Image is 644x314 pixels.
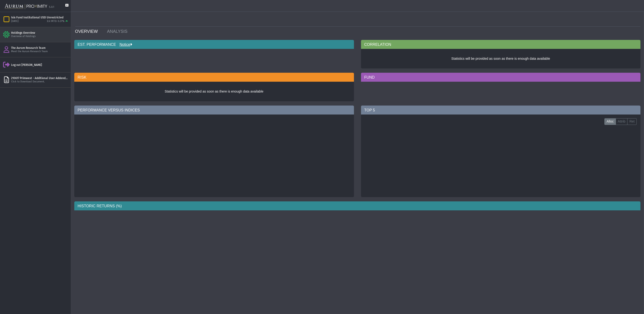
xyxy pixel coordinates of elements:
img: Aurum-Proximity%20white.svg [5,1,47,12]
div: Log out [PERSON_NAME] [11,63,69,67]
div: Meet the Aurum Research Team [11,50,69,53]
div: Notice [116,42,132,47]
a: ANALYSIS [104,27,133,36]
label: Ret [627,118,637,125]
div: RISK [74,73,354,82]
label: Alloc [604,118,616,125]
div: Holdings Overview [11,31,69,35]
label: Attrib [616,118,628,125]
div: HISTORIC RETURNS (%) [74,201,640,210]
div: Isis Fund Institutional USD Unrestricted [11,16,69,19]
div: 210617 Primwest - Additional User Addendum - [PERSON_NAME].pdf [11,76,69,80]
div: Overview of Holdings [11,35,69,38]
div: [DATE] [11,20,19,23]
div: PERFORMANCE VERSUS INDICES [74,106,354,115]
span: Statistics will be provided as soon as there is enough data available [165,89,263,93]
div: FUND [361,73,641,82]
div: CORRELATION [361,40,641,49]
a: OVERVIEW [71,27,104,36]
span: Statistics will be provided as soon as there is enough data available [451,57,550,60]
div: TOP 5 [361,106,641,115]
div: EST. PERFORMANCE [74,40,354,49]
div: The Aurum Research Team [11,46,69,50]
div: Click to Download Document. [11,80,69,84]
a: Notice [116,42,130,47]
div: 5.0.1 [49,5,54,9]
div: Est MTD: 0.37% [47,20,64,23]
